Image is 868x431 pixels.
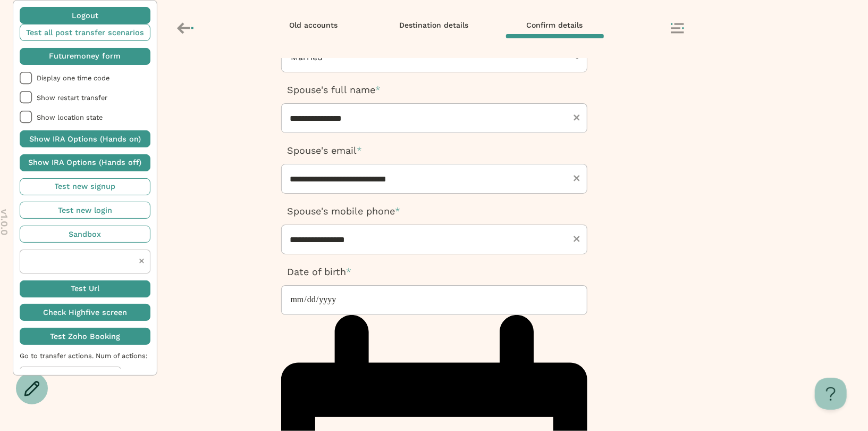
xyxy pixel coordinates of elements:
[20,202,150,219] button: Test new login
[289,20,338,30] span: Old accounts
[20,328,150,345] button: Test Zoho Booking
[20,130,150,147] button: Show IRA Options (Hands on)
[20,91,150,104] li: Show restart transfer
[37,74,150,82] span: Display one time code
[37,94,150,102] span: Show restart transfer
[20,48,150,65] button: Futuremoney form
[20,7,150,24] button: Logout
[527,20,583,30] span: Confirm details
[281,144,587,158] p: Spouse's email
[20,226,150,243] button: Sandbox
[20,111,150,123] li: Show location state
[20,280,150,297] button: Test Url
[281,83,587,97] p: Spouse's full name
[20,304,150,321] button: Check Highfive screen
[20,154,150,171] button: Show IRA Options (Hands off)
[20,178,150,195] button: Test new signup
[37,113,150,121] span: Show location state
[20,352,150,360] span: Go to transfer actions. Num of actions:
[20,72,150,85] li: Display one time code
[815,378,847,410] iframe: Help Scout Beacon - Open
[20,24,150,41] button: Test all post transfer scenarios
[281,204,587,218] p: Spouse's mobile phone
[281,265,587,279] p: Date of birth
[400,20,469,30] span: Destination details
